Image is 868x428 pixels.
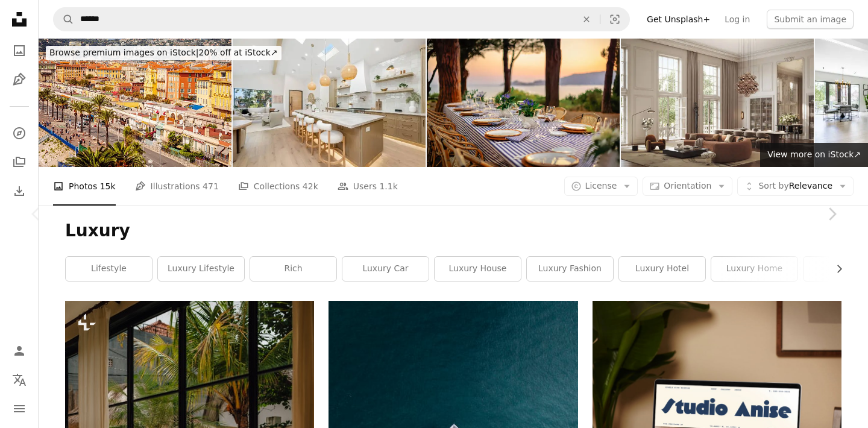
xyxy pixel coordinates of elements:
[435,257,521,281] a: luxury house
[664,181,711,190] span: Orientation
[573,8,600,31] button: Clear
[7,397,31,421] button: Menu
[203,180,219,193] span: 471
[250,257,336,281] a: rich
[39,39,231,167] img: View of Promenade des Anglais in Nice, France
[303,180,318,193] span: 42k
[49,48,198,57] span: Browse premium images on iStock |
[7,339,31,363] a: Log in / Sign up
[767,10,854,29] button: Submit an image
[7,121,31,145] a: Explore
[621,39,814,167] img: Modern Living Room Design with Open Dining Area - Digitally Generated
[39,39,289,68] a: Browse premium images on iStock|20% off at iStock↗
[66,257,152,281] a: lifestyle
[796,156,868,272] a: Next
[342,257,429,281] a: luxury car
[7,68,31,92] a: Illustrations
[600,8,629,31] button: Visual search
[54,8,74,31] button: Search Unsplash
[379,180,397,193] span: 1.1k
[7,39,31,63] a: Photos
[643,177,732,196] button: Orientation
[7,150,31,174] a: Collections
[737,177,854,196] button: Sort byRelevance
[7,368,31,392] button: Language
[758,181,788,190] span: Sort by
[760,143,868,167] a: View more on iStock↗
[233,39,426,167] img: Modern kitchen interior with wooden cabinets and island.
[711,257,797,281] a: luxury home
[135,167,219,206] a: Illustrations 471
[238,167,318,206] a: Collections 42k
[564,177,638,196] button: License
[427,39,620,167] img: Luxury fine dining by the sea
[65,220,841,242] h1: Luxury
[527,257,613,281] a: luxury fashion
[640,10,717,29] a: Get Unsplash+
[158,257,244,281] a: luxury lifestyle
[338,167,398,206] a: Users 1.1k
[53,7,630,31] form: Find visuals sitewide
[717,10,757,29] a: Log in
[767,149,861,159] span: View more on iStock ↗
[619,257,705,281] a: luxury hotel
[758,180,832,192] span: Relevance
[585,181,617,190] span: License
[49,48,278,57] span: 20% off at iStock ↗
